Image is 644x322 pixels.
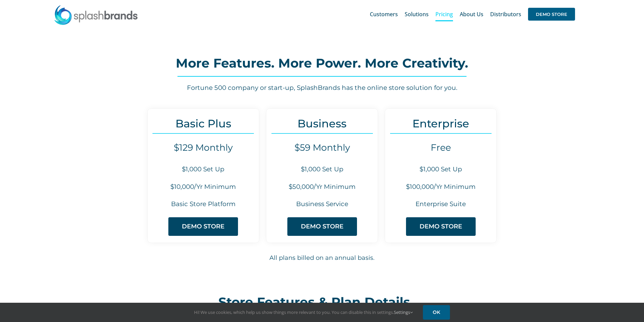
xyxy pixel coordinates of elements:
[148,142,259,153] h4: $129 Monthly
[266,165,378,174] h6: $1,000 Set Up
[148,117,259,130] h3: Basic Plus
[370,3,398,25] a: Customers
[148,182,259,192] h6: $10,000/Yr Minimum
[394,309,413,315] a: Settings
[385,142,496,153] h4: Free
[266,182,378,192] h6: $50,000/Yr Minimum
[266,200,378,209] h6: Business Service
[194,309,413,315] span: Hi! We use cookies, which help us show things more relevant to you. You can disable this in setti...
[405,11,429,17] span: Solutions
[370,3,575,25] nav: Main Menu
[460,11,483,17] span: About Us
[490,3,521,25] a: Distributors
[85,56,558,70] h2: More Features. More Power. More Creativity.
[528,3,575,25] a: DEMO STORE
[370,11,398,17] span: Customers
[528,8,575,21] span: DEMO STORE
[182,223,224,230] span: DEMO STORE
[420,223,462,230] span: DEMO STORE
[490,11,521,17] span: Distributors
[54,5,138,25] img: SplashBrands.com Logo
[218,295,426,309] h2: Store Features & Plan Details
[266,117,378,130] h3: Business
[148,165,259,174] h6: $1,000 Set Up
[435,11,453,17] span: Pricing
[85,83,558,93] h6: Fortune 500 company or start-up, SplashBrands has the online store solution for you.
[385,117,496,130] h3: Enterprise
[385,182,496,192] h6: $100,000/Yr Minimum
[385,200,496,209] h6: Enterprise Suite
[301,223,343,230] span: DEMO STORE
[385,165,496,174] h6: $1,000 Set Up
[168,217,238,236] a: DEMO STORE
[435,3,453,25] a: Pricing
[287,217,357,236] a: DEMO STORE
[266,142,378,153] h4: $59 Monthly
[423,305,450,320] a: OK
[86,253,559,263] h6: All plans billed on an annual basis.
[148,200,259,209] h6: Basic Store Platform
[406,217,476,236] a: DEMO STORE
